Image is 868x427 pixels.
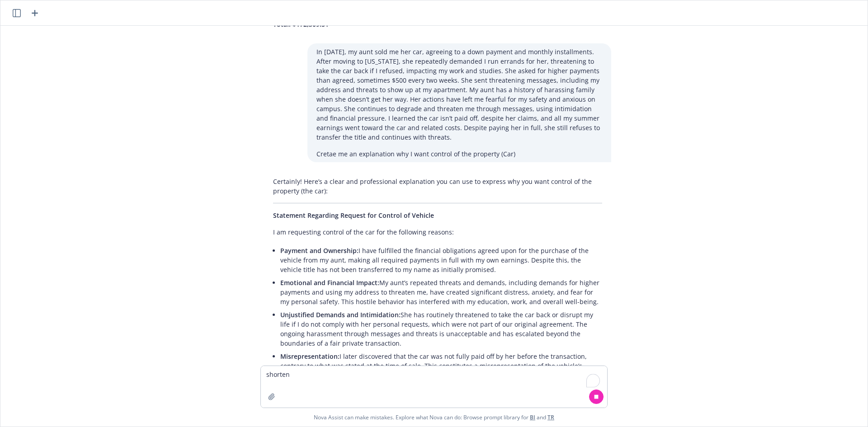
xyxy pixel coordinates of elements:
[273,227,602,237] p: I am requesting control of the car for the following reasons:
[280,310,401,319] span: Unjustified Demands and Intimidation:
[280,352,340,361] span: Misrepresentation:
[280,278,379,287] span: Emotional and Financial Impact:
[273,211,434,220] span: Statement Regarding Request for Control of Vehicle
[547,413,554,421] a: TR
[530,413,535,421] a: BI
[280,278,602,306] p: My aunt’s repeated threats and demands, including demands for higher payments and using my addres...
[316,149,602,159] p: Cretae me an explanation why I want control of the property (Car)
[280,352,602,380] p: I later discovered that the car was not fully paid off by her before the transaction, contrary to...
[280,246,602,274] p: I have fulfilled the financial obligations agreed upon for the purchase of the vehicle from my au...
[261,366,607,408] textarea: To enrich screen reader interactions, please activate Accessibility in Grammarly extension settings
[316,47,602,142] p: In [DATE], my aunt sold me her car, agreeing to a down payment and monthly installments. After mo...
[280,310,602,348] p: She has routinely threatened to take the car back or disrupt my life if I do not comply with her ...
[314,408,554,427] span: Nova Assist can make mistakes. Explore what Nova can do: Browse prompt library for and
[273,177,602,196] p: Certainly! Here’s a clear and professional explanation you can use to express why you want contro...
[280,246,359,255] span: Payment and Ownership:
